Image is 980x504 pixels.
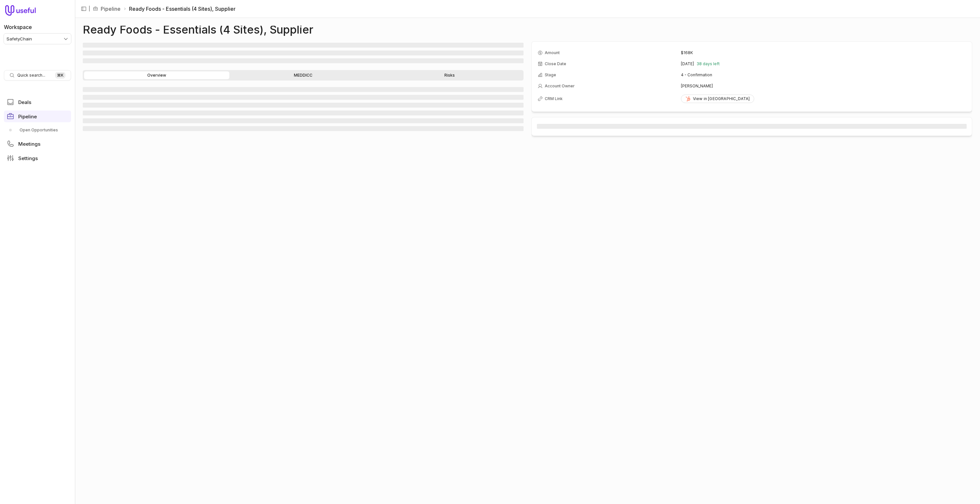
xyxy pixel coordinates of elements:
[681,61,694,67] time: [DATE]
[537,124,967,129] span: ‌
[545,72,556,78] span: Stage
[18,141,40,146] span: Meetings
[83,58,524,63] span: ‌
[101,5,121,13] a: Pipeline
[685,96,750,101] div: View in [GEOGRAPHIC_DATA]
[89,5,90,13] span: |
[231,71,376,79] a: MEDDICC
[17,73,45,78] span: Quick search...
[4,152,71,164] a: Settings
[4,23,32,31] label: Workspace
[83,26,313,34] h1: Ready Foods - Essentials (4 Sites), Supplier
[55,72,65,79] kbd: ⌘ K
[83,51,524,55] span: ‌
[4,96,71,108] a: Deals
[84,71,229,79] a: Overview
[18,156,38,161] span: Settings
[83,118,524,123] span: ‌
[4,111,71,122] a: Pipeline
[681,81,966,91] td: [PERSON_NAME]
[681,70,966,80] td: 4 - Confirmation
[83,126,524,131] span: ‌
[4,125,71,135] div: Pipeline submenu
[18,114,37,119] span: Pipeline
[545,83,575,89] span: Account Owner
[545,50,560,55] span: Amount
[377,71,522,79] a: Risks
[83,103,524,108] span: ‌
[83,111,524,115] span: ‌
[545,61,566,67] span: Close Date
[545,96,563,101] span: CRM Link
[83,43,524,48] span: ‌
[681,48,966,58] td: $168K
[4,125,71,135] a: Open Opportunities
[123,5,236,13] li: Ready Foods - Essentials (4 Sites), Supplier
[83,87,524,92] span: ‌
[681,95,754,103] a: View in [GEOGRAPHIC_DATA]
[697,61,720,67] span: 38 days left
[4,138,71,150] a: Meetings
[83,95,524,100] span: ‌
[79,4,89,14] button: Collapse sidebar
[18,100,31,105] span: Deals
